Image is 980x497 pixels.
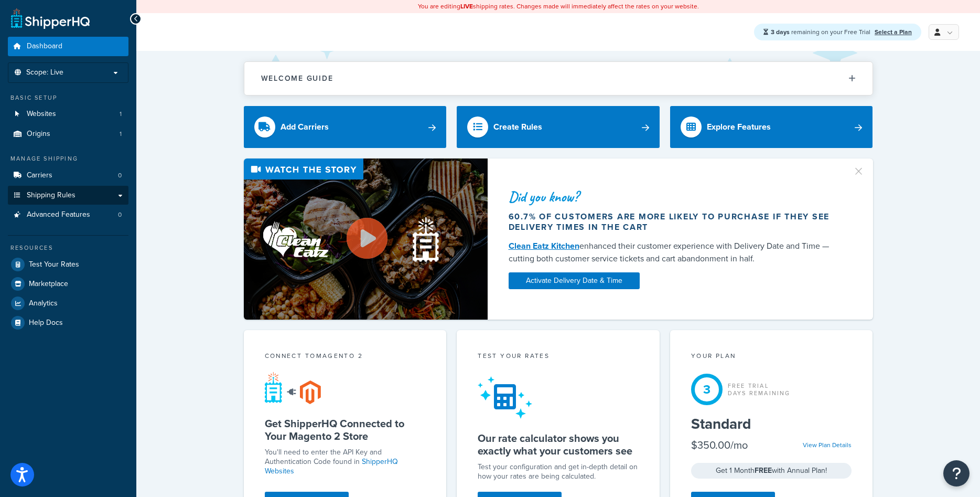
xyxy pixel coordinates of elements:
p: You'll need to enter the API Key and Authentication Code found in [265,448,426,476]
span: Carriers [27,171,52,180]
li: Websites [8,104,128,124]
a: Add Carriers [244,106,447,148]
strong: 3 days [771,27,790,37]
div: enhanced their customer experience with Delivery Date and Time — cutting both customer service ti... [509,240,840,265]
div: Manage Shipping [8,154,128,163]
div: Add Carriers [281,120,329,134]
span: Advanced Features [27,210,90,219]
span: Test Your Rates [29,260,79,269]
div: Did you know? [509,189,840,204]
img: connect-shq-magento-24cdf84b.svg [265,372,321,404]
button: Open Resource Center [943,460,970,487]
button: Welcome Guide [244,62,873,95]
div: Free Trial Days Remaining [728,382,791,397]
a: Advanced Features0 [8,205,128,225]
div: 3 [691,374,723,405]
strong: FREE [755,465,772,476]
span: Analytics [29,299,58,308]
a: Activate Delivery Date & Time [509,272,640,289]
div: Connect to Magento 2 [265,351,426,363]
a: Clean Eatz Kitchen [509,240,579,252]
span: Scope: Live [26,68,63,77]
div: $350.00/mo [691,438,748,452]
li: Origins [8,124,128,144]
div: Resources [8,244,128,252]
a: Origins1 [8,124,128,144]
b: LIVE [460,2,473,11]
a: Test Your Rates [8,255,128,274]
a: Explore Features [670,106,873,148]
a: Analytics [8,294,128,313]
a: Shipping Rules [8,186,128,205]
span: 0 [118,171,122,180]
div: Create Rules [493,120,542,134]
span: Help Docs [29,319,63,327]
span: Shipping Rules [27,191,76,200]
span: 1 [120,110,122,119]
span: remaining on your Free Trial [771,27,872,37]
span: Websites [27,110,56,119]
span: Marketplace [29,280,68,289]
span: Dashboard [27,42,62,51]
a: Marketplace [8,274,128,293]
h2: Welcome Guide [261,75,333,82]
a: View Plan Details [803,440,852,450]
div: Basic Setup [8,93,128,102]
div: Get 1 Month with Annual Plan! [691,463,852,479]
h5: Our rate calculator shows you exactly what your customers see [478,432,639,457]
a: Help Docs [8,313,128,332]
h5: Standard [691,416,852,432]
div: Explore Features [707,120,771,134]
a: Websites1 [8,104,128,124]
div: 60.7% of customers are more likely to purchase if they see delivery times in the cart [509,212,840,232]
a: Dashboard [8,37,128,56]
span: 1 [120,130,122,139]
li: Advanced Features [8,205,128,225]
div: Your Plan [691,351,852,363]
a: ShipperHQ Websites [265,456,398,477]
div: Test your rates [478,351,639,363]
h5: Get ShipperHQ Connected to Your Magento 2 Store [265,417,426,442]
li: Carriers [8,166,128,185]
a: Carriers0 [8,166,128,185]
a: Select a Plan [875,27,912,37]
div: Test your configuration and get in-depth detail on how your rates are being calculated. [478,462,639,481]
span: Origins [27,130,50,139]
span: 0 [118,210,122,219]
a: Create Rules [457,106,660,148]
img: Video thumbnail [244,158,488,320]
